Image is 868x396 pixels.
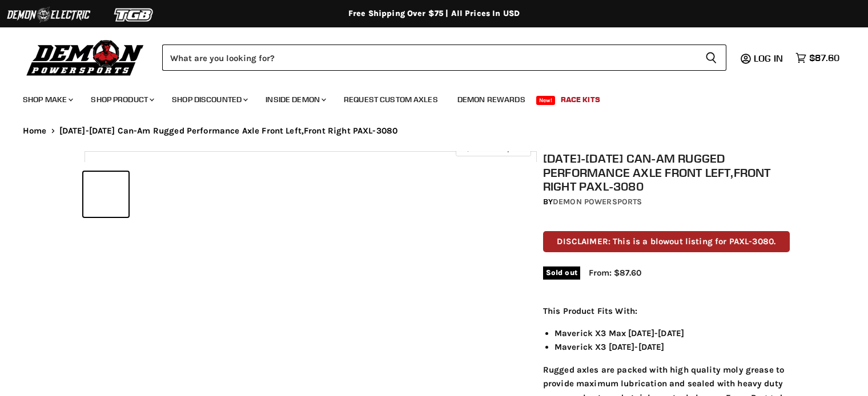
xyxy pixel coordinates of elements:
div: by [543,196,790,208]
button: 2019-2023 Can-Am Rugged Performance Axle Front Left,Front Right PAXL-3080 thumbnail [83,172,128,217]
li: Maverick X3 [DATE]-[DATE] [554,340,790,354]
img: Demon Electric Logo 2 [6,4,91,26]
span: Sold out [543,266,580,279]
img: TGB Logo 2 [91,4,177,26]
a: Shop Product [82,88,161,111]
button: Search [696,45,726,71]
span: [DATE]-[DATE] Can-Am Rugged Performance Axle Front Left,Front Right PAXL-3080 [59,126,398,136]
input: Search [162,45,696,71]
a: Home [23,126,47,136]
a: Request Custom Axles [335,88,447,111]
span: $87.60 [809,52,839,63]
a: Demon Rewards [449,88,534,111]
li: Maverick X3 Max [DATE]-[DATE] [554,326,790,340]
span: From: $87.60 [589,268,641,278]
span: Log in [754,52,783,64]
p: DISCLAIMER: This is a blowout listing for PAXL-3080. [543,231,790,252]
a: $87.60 [790,50,845,66]
a: Demon Powersports [553,197,642,207]
a: Log in [749,53,790,63]
p: This Product Fits With: [543,304,790,318]
img: Demon Powersports [23,37,148,78]
a: Shop Make [14,88,80,111]
span: New! [536,96,556,105]
a: Shop Discounted [163,88,255,111]
a: Inside Demon [257,88,333,111]
h1: [DATE]-[DATE] Can-Am Rugged Performance Axle Front Left,Front Right PAXL-3080 [543,151,790,193]
a: Race Kits [552,88,609,111]
span: Click to expand [461,144,525,152]
form: Product [162,45,726,71]
ul: Main menu [14,83,837,111]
